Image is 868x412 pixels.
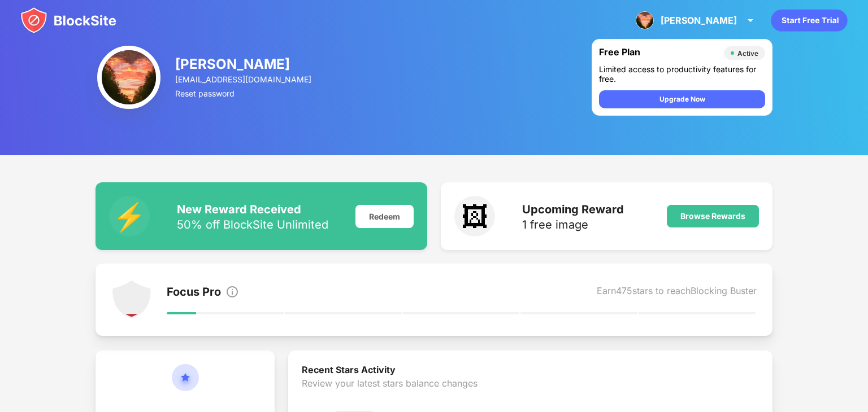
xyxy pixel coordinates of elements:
div: animation [771,9,848,32]
div: Redeem [355,205,414,228]
div: Earn 475 stars to reach Blocking Buster [597,285,757,301]
div: Review your latest stars balance changes [302,378,759,411]
div: Recent Stars Activity [302,364,759,378]
div: [EMAIL_ADDRESS][DOMAIN_NAME] [175,74,313,84]
div: 1 free image [522,219,624,230]
div: Active [737,49,758,58]
div: 🖼 [454,196,495,236]
img: circle-star.svg [172,364,199,405]
img: blocksite-icon.svg [20,7,116,34]
div: 50% off BlockSite Unlimited [177,219,328,230]
div: New Reward Received [177,203,328,216]
div: ⚡️ [109,196,150,236]
img: ACg8ocKrcZz--FrXlTtaU0uBVxFhDrrTPy5rAVvHyM9K4f6JIlHjDJsE=s96-c [97,46,160,109]
img: points-level-1.svg [111,279,152,320]
div: [PERSON_NAME] [661,15,737,26]
div: Upcoming Reward [522,203,624,216]
div: [PERSON_NAME] [175,56,313,72]
img: info.svg [225,285,239,299]
div: Reset password [175,89,313,98]
div: Limited access to productivity features for free. [599,64,765,84]
div: Focus Pro [167,285,221,301]
div: Browse Rewards [680,212,745,221]
img: ACg8ocKrcZz--FrXlTtaU0uBVxFhDrrTPy5rAVvHyM9K4f6JIlHjDJsE=s96-c [636,11,654,29]
div: Free Plan [599,46,718,60]
div: Upgrade Now [659,94,705,105]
